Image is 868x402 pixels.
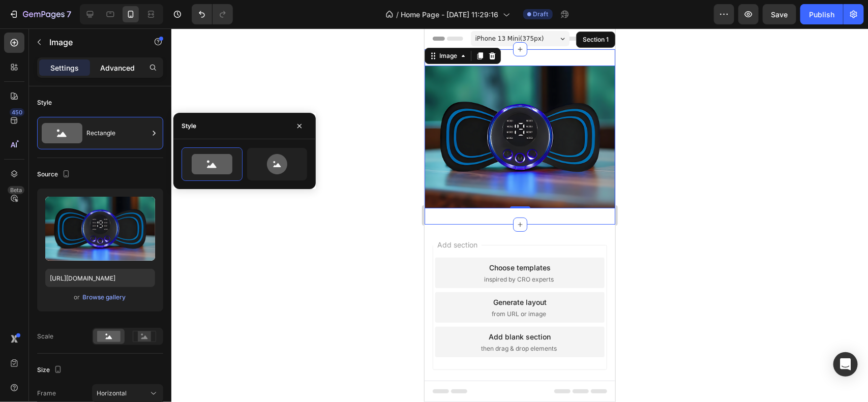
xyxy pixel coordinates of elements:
div: Scale [37,332,53,341]
div: Size [37,363,64,377]
div: Beta [8,186,24,194]
span: Draft [533,10,549,19]
button: Save [763,4,796,24]
span: Home Page - [DATE] 11:29:16 [401,9,499,20]
div: Style [182,121,196,131]
iframe: Design area [425,28,615,402]
p: 7 [67,8,71,20]
button: Browse gallery [82,292,127,302]
div: 450 [10,108,24,116]
span: Horizontal [97,389,127,398]
div: Style [37,98,52,107]
label: Frame [37,389,56,398]
p: Image [49,36,136,48]
div: Source [37,168,72,181]
div: Open Intercom Messenger [833,352,858,377]
button: Publish [800,4,843,24]
div: Publish [809,9,834,20]
span: / [397,9,399,20]
div: Undo/Redo [192,4,233,24]
p: Advanced [100,63,135,73]
span: or [74,291,80,303]
button: 7 [4,4,76,24]
p: Settings [50,63,79,73]
input: https://example.com/image.jpg [45,269,155,287]
span: Save [771,10,788,19]
div: Rectangle [86,121,148,145]
div: Browse gallery [83,293,126,302]
img: preview-image [45,197,155,261]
